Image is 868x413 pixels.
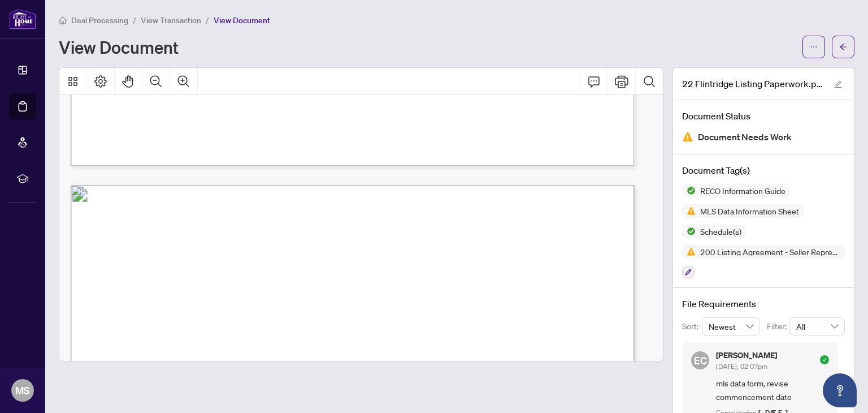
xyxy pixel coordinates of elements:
span: edit [834,80,842,88]
span: check-circle [820,355,829,364]
li: / [206,14,209,27]
img: Status Icon [682,225,696,238]
h4: File Requirements [682,297,845,311]
h5: [PERSON_NAME] [716,351,777,359]
span: mls data form, revise commencement date [716,377,829,403]
img: Document Status [682,131,693,143]
span: MLS Data Information Sheet [696,207,804,215]
p: Filter: [767,320,789,333]
span: MS [15,382,30,398]
h4: Document Tag(s) [682,164,845,177]
span: 22 Flintridge Listing Paperwork.pdf [682,77,823,91]
span: [DATE], 02:07pm [716,362,767,371]
span: View Document [214,15,270,25]
span: Document Needs Work [698,130,792,145]
img: Status Icon [682,184,696,197]
span: Deal Processing [71,15,128,25]
span: Newest [709,318,754,335]
span: EC [694,352,707,368]
img: Status Icon [682,204,696,218]
span: arrow-left [839,43,847,51]
span: 200 Listing Agreement - Seller Representation Agreement Authority to Offer for Sale [696,248,845,256]
span: RECO Information Guide [696,187,790,195]
span: ellipsis [810,43,818,51]
h4: Document Status [682,109,845,123]
img: logo [9,8,36,29]
button: Open asap [823,373,857,407]
span: View Transaction [141,15,201,25]
img: Status Icon [682,245,696,259]
h1: View Document [59,38,179,56]
span: Schedule(s) [696,227,746,235]
li: / [133,14,136,27]
span: home [59,16,67,24]
span: All [796,318,838,335]
p: Sort: [682,320,702,333]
